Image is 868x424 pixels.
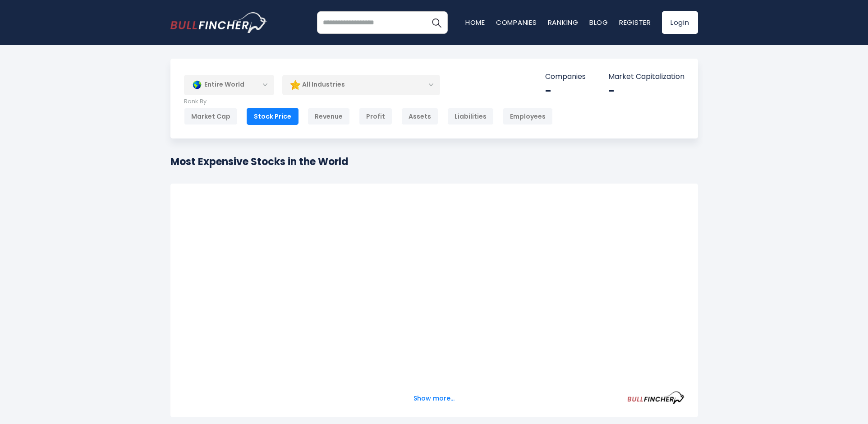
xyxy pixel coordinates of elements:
div: Stock Price [247,108,299,125]
img: bullfincher logo [170,12,267,33]
a: Ranking [548,18,579,27]
div: Liabilities [447,108,494,125]
div: Revenue [308,108,350,125]
div: Assets [401,108,438,125]
a: Blog [589,18,608,27]
button: Search [425,11,448,34]
button: Show more... [408,391,460,406]
p: Rank By [184,98,553,106]
div: Profit [359,108,392,125]
a: Register [619,18,651,27]
div: - [608,84,684,98]
div: Employees [503,108,553,125]
p: Companies [545,72,586,82]
h1: Most Expensive Stocks in the World [170,154,348,169]
div: - [545,84,586,98]
div: Entire World [184,74,274,95]
a: Home [465,18,485,27]
div: All Industries [282,74,440,95]
a: Companies [496,18,537,27]
a: Go to homepage [170,12,267,33]
p: Market Capitalization [608,72,684,82]
a: Login [662,11,698,34]
div: Market Cap [184,108,238,125]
